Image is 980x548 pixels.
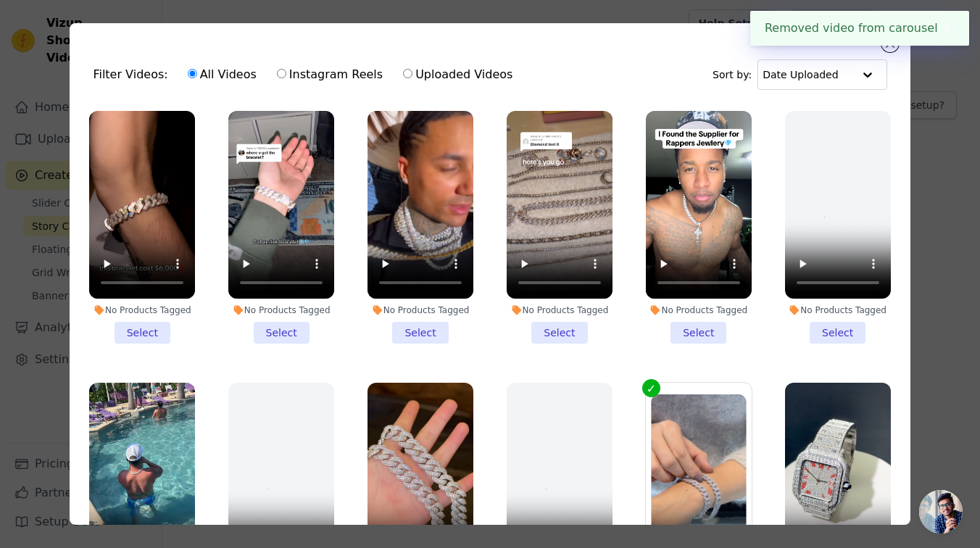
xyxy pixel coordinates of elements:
div: No Products Tagged [785,304,891,316]
label: Instagram Reels [276,65,383,84]
label: Uploaded Videos [402,65,513,84]
a: Open chat [919,490,963,534]
div: No Products Tagged [228,304,334,316]
div: Sort by: [713,59,887,90]
div: No Products Tagged [367,304,473,316]
div: Removed video from carousel [750,11,969,46]
div: No Products Tagged [646,304,752,316]
div: Filter Videos: [93,58,520,91]
button: Close [938,20,955,37]
div: No Products Tagged [89,304,195,316]
label: All Videos [187,65,257,84]
div: No Products Tagged [507,304,612,316]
